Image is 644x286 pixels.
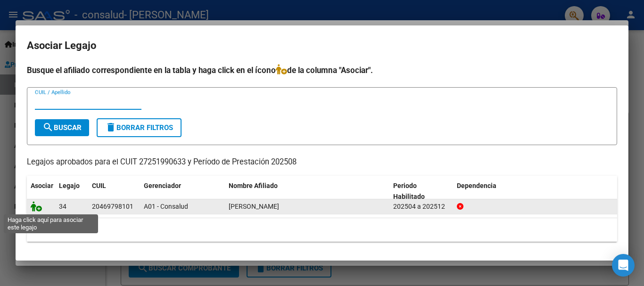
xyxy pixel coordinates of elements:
[393,201,449,212] div: 202504 a 202512
[27,156,617,168] p: Legajos aprobados para el CUIT 27251990633 y Período de Prestación 202508
[389,176,453,207] datatable-header-cell: Periodo Habilitado
[27,176,55,207] datatable-header-cell: Asociar
[612,254,635,277] div: Open Intercom Messenger
[105,123,173,132] span: Borrar Filtros
[42,123,82,132] span: Buscar
[35,119,89,136] button: Buscar
[144,182,181,189] span: Gerenciador
[88,176,140,207] datatable-header-cell: CUIL
[97,118,182,137] button: Borrar Filtros
[92,182,106,189] span: CUIL
[140,176,225,207] datatable-header-cell: Gerenciador
[31,182,53,189] span: Asociar
[59,203,66,210] span: 34
[27,64,617,76] h4: Busque el afiliado correspondiente en la tabla y haga click en el ícono de la columna "Asociar".
[92,201,133,212] div: 20469798101
[42,122,54,133] mat-icon: search
[55,176,88,207] datatable-header-cell: Legajo
[225,176,389,207] datatable-header-cell: Nombre Afiliado
[229,203,279,210] span: MARTINS MANUEL DAVID
[27,218,617,242] div: 1 registros
[144,203,188,210] span: A01 - Consalud
[453,176,618,207] datatable-header-cell: Dependencia
[457,182,496,189] span: Dependencia
[59,182,80,189] span: Legajo
[105,122,116,133] mat-icon: delete
[229,182,278,189] span: Nombre Afiliado
[27,37,617,55] h2: Asociar Legajo
[393,182,425,200] span: Periodo Habilitado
